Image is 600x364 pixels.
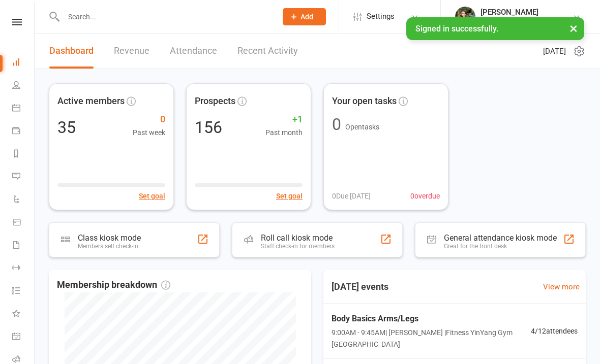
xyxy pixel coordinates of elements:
[195,94,235,109] span: Prospects
[332,94,397,109] span: Your open tasks
[12,212,35,235] a: Product Sales
[283,8,326,25] button: Add
[12,303,35,326] a: What's New
[78,233,141,243] div: Class kiosk mode
[133,127,165,138] span: Past week
[455,7,475,27] img: thumb_image1684727916.png
[57,119,76,136] div: 35
[481,17,573,26] div: Fitness YinYang Charlestown
[444,243,557,250] div: Great for the front desk
[301,13,313,21] span: Add
[481,8,573,17] div: [PERSON_NAME]
[323,278,397,296] h3: [DATE] events
[12,52,35,75] a: Dashboard
[265,112,303,127] span: +1
[12,120,35,143] a: Payments
[345,123,379,131] span: Open tasks
[114,34,149,69] a: Revenue
[133,112,165,127] span: 0
[543,281,580,293] a: View more
[332,312,531,325] span: Body Basics Arms/Legs
[564,17,583,39] button: ×
[12,97,35,120] a: Calendar
[367,5,395,28] span: Settings
[543,45,566,57] span: [DATE]
[444,233,557,243] div: General attendance kiosk mode
[332,190,371,202] span: 0 Due [DATE]
[78,243,141,250] div: Members self check-in
[265,127,303,138] span: Past month
[139,190,165,202] button: Set goal
[12,143,35,166] a: Reports
[237,34,298,69] a: Recent Activity
[332,327,531,350] span: 9:00AM - 9:45AM | [PERSON_NAME] | Fitness YinYang Gym [GEOGRAPHIC_DATA]
[261,233,335,243] div: Roll call kiosk mode
[332,116,341,133] div: 0
[61,10,269,24] input: Search...
[57,278,170,292] span: Membership breakdown
[195,119,222,136] div: 156
[276,190,303,202] button: Set goal
[415,24,498,34] span: Signed in successfully.
[12,326,35,349] a: General attendance kiosk mode
[57,94,125,109] span: Active members
[531,325,578,337] span: 4 / 12 attendees
[170,34,217,69] a: Attendance
[49,34,94,69] a: Dashboard
[261,243,335,250] div: Staff check-in for members
[12,75,35,97] a: People
[410,190,440,202] span: 0 overdue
